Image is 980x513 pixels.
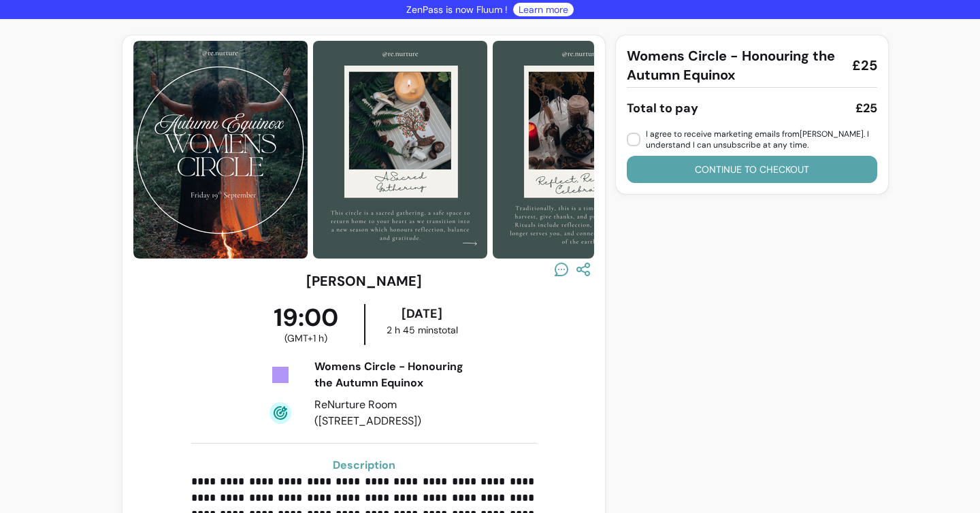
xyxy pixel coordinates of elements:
[306,271,422,291] h3: [PERSON_NAME]
[284,331,327,345] span: ( GMT+1 h )
[519,3,568,16] a: Learn more
[248,304,363,345] div: 19:00
[313,41,487,259] img: https://d3pz9znudhj10h.cloudfront.net/990924fe-cb1e-43e1-a73e-2dc055f9a88f
[314,359,476,391] div: Womens Circle - Honouring the Autumn Equinox
[314,397,476,429] div: ReNurture Room ([STREET_ADDRESS])
[627,156,877,183] button: Continue to checkout
[406,3,508,16] p: ZenPass is now Fluum !
[269,364,291,386] img: Tickets Icon
[627,99,698,118] div: Total to pay
[627,46,841,84] span: Womens Circle - Honouring the Autumn Equinox
[852,56,877,75] span: £25
[855,99,877,118] div: £25
[191,457,537,474] h3: Description
[368,323,476,337] div: 2 h 45 mins total
[133,41,308,259] img: https://d3pz9znudhj10h.cloudfront.net/1a4d06ad-2ac2-474e-9611-fbe4e61de22b
[493,41,667,259] img: https://d3pz9znudhj10h.cloudfront.net/f30d266d-c021-479f-9ae4-ea38e46501ea
[368,304,476,323] div: [DATE]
